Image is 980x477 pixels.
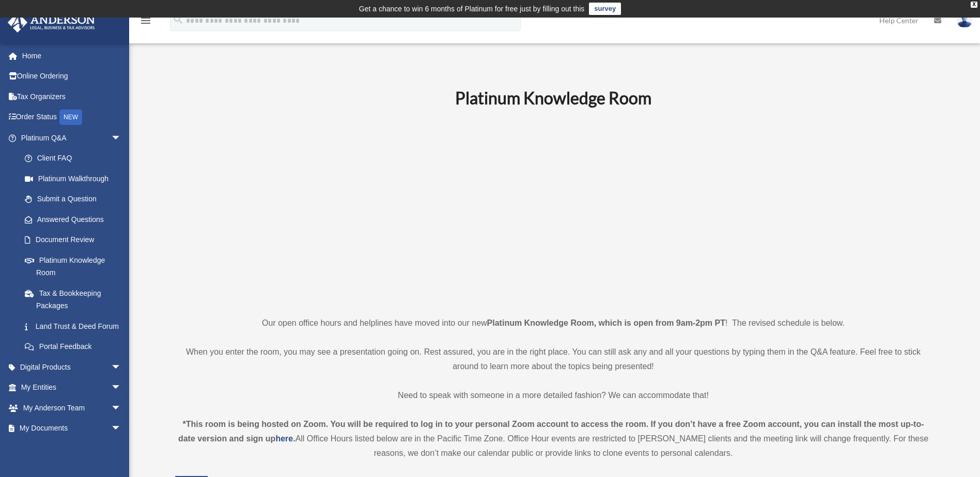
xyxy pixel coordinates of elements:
[175,316,932,330] p: Our open office hours and helplines have moved into our new ! The revised schedule is below.
[14,316,137,337] a: Land Trust & Deed Forum
[7,377,137,398] a: My Entitiesarrow_drop_down
[111,438,132,459] span: arrow_drop_down
[175,345,932,374] p: When you enter the room, you may see a presentation going on. Rest assured, you are in the right ...
[7,438,137,459] a: Online Learningarrow_drop_down
[111,377,132,399] span: arrow_drop_down
[14,209,137,230] a: Answered Questions
[14,168,137,189] a: Platinum Walkthrough
[14,283,137,316] a: Tax & Bookkeeping Packages
[14,148,137,169] a: Client FAQ
[487,319,725,327] strong: Platinum Knowledge Room, which is open from 9am-2pm PT
[139,18,152,27] a: menu
[14,230,137,250] a: Document Review
[7,45,137,66] a: Home
[7,357,137,377] a: Digital Productsarrow_drop_down
[178,420,924,443] strong: *This room is being hosted on Zoom. You will be required to log in to your personal Zoom account ...
[293,434,295,443] strong: .
[589,3,621,15] a: survey
[111,418,132,439] span: arrow_drop_down
[7,397,137,418] a: My Anderson Teamarrow_drop_down
[7,107,137,128] a: Order StatusNEW
[971,2,977,8] div: close
[111,128,132,149] span: arrow_drop_down
[14,250,132,283] a: Platinum Knowledge Room
[7,128,137,148] a: Platinum Q&Aarrow_drop_down
[359,3,585,15] div: Get a chance to win 6 months of Platinum for free just by filling out this
[175,388,932,403] p: Need to speak with someone in a more detailed fashion? We can accommodate that!
[5,12,98,33] img: Anderson Advisors Platinum Portal
[7,86,137,107] a: Tax Organizers
[398,122,708,297] iframe: 231110_Toby_KnowledgeRoom
[111,397,132,419] span: arrow_drop_down
[14,337,137,357] a: Portal Feedback
[111,357,132,378] span: arrow_drop_down
[957,13,972,28] img: User Pic
[59,109,82,125] div: NEW
[7,66,137,87] a: Online Ordering
[14,189,137,210] a: Submit a Question
[7,418,137,439] a: My Documentsarrow_drop_down
[455,88,651,108] b: Platinum Knowledge Room
[175,417,932,460] div: All Office Hours listed below are in the Pacific Time Zone. Office Hour events are restricted to ...
[275,434,293,443] a: here
[139,14,152,27] i: menu
[173,14,184,25] i: search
